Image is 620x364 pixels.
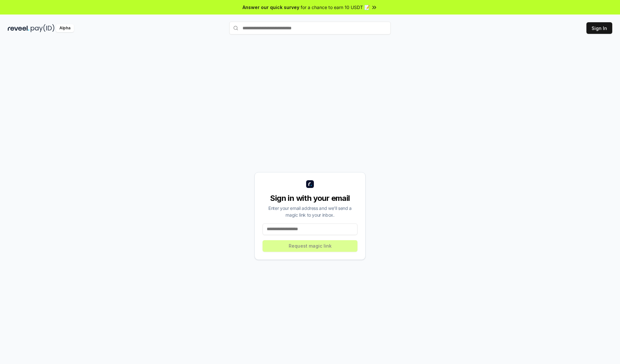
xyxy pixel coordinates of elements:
div: Enter your email address and we’ll send a magic link to your inbox. [263,205,357,218]
span: Answer our quick survey [243,4,299,11]
img: pay_id [31,24,55,32]
div: Alpha [56,24,74,32]
img: logo_small [306,180,314,188]
div: Sign in with your email [263,193,357,203]
button: Sign In [586,22,612,34]
span: for a chance to earn 10 USDT 📝 [301,4,370,11]
img: reveel_dark [8,24,29,32]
